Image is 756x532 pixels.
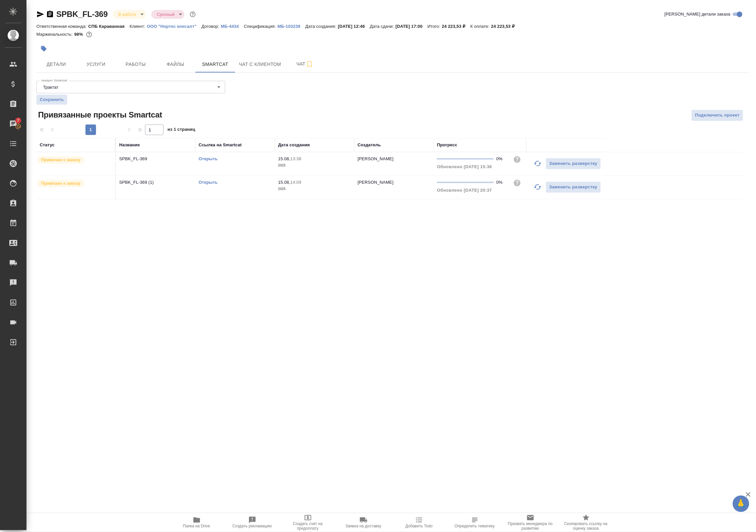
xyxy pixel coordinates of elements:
p: 98% [74,32,84,37]
button: Подключить проект [691,110,743,121]
p: 15.08, [278,156,290,161]
div: В работе [113,10,146,19]
p: Дата создания: [305,24,338,29]
span: Чат [289,60,321,68]
a: Открыть [199,156,218,161]
button: Создать рекламацию [225,513,280,532]
p: Итого: [428,24,442,29]
span: Детали [40,60,72,69]
p: SPBK_FL-369 [119,156,192,162]
button: В работе [116,12,138,17]
button: Скопировать ссылку для ЯМессенджера [36,10,44,18]
p: [PERSON_NAME] [358,156,394,161]
div: 0% [496,179,508,186]
span: 7 [13,117,23,124]
button: Папка на Drive [169,513,225,532]
button: Добавить тэг [36,41,51,56]
svg: Подписаться [306,60,314,68]
span: Определить тематику [455,524,495,529]
p: Ответственная команда: [36,24,88,29]
p: 24 223,53 ₽ [442,24,471,29]
p: [DATE] 12:46 [338,24,370,29]
a: SPBK_FL-369 [56,10,108,19]
span: Заменить разверстку [549,160,597,168]
span: Скопировать ссылку на оценку заказа [562,522,610,531]
p: 2025 [278,186,351,192]
span: из 1 страниц [168,125,195,135]
button: Срочный [155,12,176,17]
button: Призвать менеджера по развитию [503,513,558,532]
p: 15.08, [278,180,290,185]
div: Дата создания [278,142,310,148]
a: МБ-103239 [277,23,305,29]
span: Привязанные проекты Smartcat [36,110,162,120]
div: 0% [496,156,508,162]
span: 🙏 [735,497,747,511]
p: SPBK_FL-369 (1) [119,179,192,186]
p: Привязан к заказу [41,157,80,163]
button: 🙏 [733,496,749,512]
p: МБ-103239 [277,24,305,29]
span: Файлы [160,60,191,69]
span: Сохранить [40,96,64,103]
button: Определить тематику [447,513,503,532]
span: Заменить разверстку [549,183,597,191]
p: 2025 [278,162,351,169]
button: Доп статусы указывают на важность/срочность заказа [188,10,197,19]
div: Статус [40,142,55,148]
button: Обновить прогресс [530,156,546,171]
p: Привязан к заказу [41,180,80,187]
a: МБ-4434 [221,23,244,29]
button: Скопировать ссылку на оценку заказа [558,513,614,532]
button: Сохранить [36,95,67,105]
p: ООО "Нортес консалт" [147,24,202,29]
p: МБ-4434 [221,24,244,29]
p: 14:09 [290,180,301,185]
p: Дата сдачи: [370,24,395,29]
div: Название [119,142,140,148]
span: Подключить проект [695,112,740,119]
p: 24 223,53 ₽ [491,24,520,29]
p: Договор: [201,24,221,29]
button: Заменить разверстку [546,181,601,193]
span: Призвать менеджера по развитию [507,522,554,531]
div: В работе [151,10,184,19]
span: Создать рекламацию [232,524,272,529]
p: Клиент: [129,24,147,29]
div: Ссылка на Smartcat [199,142,242,148]
button: Обновить прогресс [530,179,546,195]
button: Скопировать ссылку [46,10,54,18]
div: Создатель [358,142,381,148]
span: Добавить Todo [405,524,432,529]
div: Трактат [36,81,225,93]
span: Заявка на доставку [345,524,381,529]
span: Обновлено [DATE] 15:36 [437,164,492,169]
button: Заявка на доставку [336,513,391,532]
a: 7 [2,116,25,132]
span: Обновлено [DATE] 20:37 [437,188,492,193]
a: ООО "Нортес консалт" [147,23,202,29]
span: Чат с клиентом [239,60,281,69]
p: СПБ Караванная [88,24,130,29]
span: Работы [120,60,152,69]
p: 13:38 [290,156,301,161]
p: [PERSON_NAME] [358,180,394,185]
p: Маржинальность: [36,32,74,37]
p: [DATE] 17:00 [396,24,428,29]
a: Открыть [199,180,218,185]
span: Услуги [80,60,112,69]
span: Создать счет на предоплату [284,522,332,531]
span: Папка на Drive [183,524,210,529]
button: Трактат [41,84,60,90]
button: Создать счет на предоплату [280,513,336,532]
button: Заменить разверстку [546,158,601,169]
div: Прогресс [437,142,457,148]
button: 310.23 RUB; [85,30,93,39]
button: Добавить Todo [391,513,447,532]
span: Smartcat [199,60,231,69]
span: [PERSON_NAME] детали заказа [665,11,731,18]
p: Спецификация: [244,24,277,29]
p: К оплате: [471,24,491,29]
